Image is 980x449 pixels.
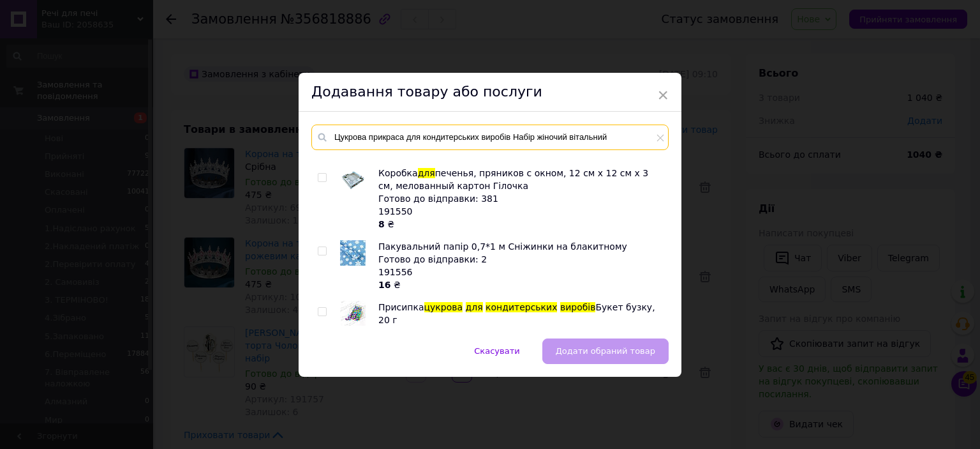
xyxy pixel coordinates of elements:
[461,339,533,364] button: Скасувати
[311,125,669,150] input: Пошук за товарами та послугами
[418,168,435,178] span: для
[299,73,681,112] div: Додавання товару або послуги
[474,346,519,356] span: Скасувати
[378,253,662,266] div: Готово до відправки: 2
[378,278,662,291] div: ₴
[466,302,483,312] span: для
[340,301,366,326] img: Присипка цукрова для кондитерських виробів Букет бузку, 20 г
[378,267,412,277] span: 191556
[657,84,669,106] span: ×
[378,280,390,290] b: 16
[378,168,418,178] span: Коробка
[378,192,662,205] div: Готово до відправки: 381
[378,219,385,229] b: 8
[424,302,463,312] span: цукрова
[378,218,662,231] div: ₴
[340,240,366,266] img: Пакувальний папір 0,7*1 м Сніжинки на блакитному
[560,302,596,312] span: виробів
[378,168,648,191] span: печенья, пряников с окном, 12 см х 12 см х 3 см, мелованный картон Гілочка
[486,302,557,312] span: кондитерських
[340,168,366,191] img: Коробка для печенья, пряников с окном, 12 см х 12 см х 3 см, мелованный картон Гілочка
[378,302,655,325] span: Букет бузку, 20 г
[378,241,627,252] span: Пакувальний папір 0,7*1 м Сніжинки на блакитному
[378,302,424,312] span: Присипка
[378,206,412,217] span: 191550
